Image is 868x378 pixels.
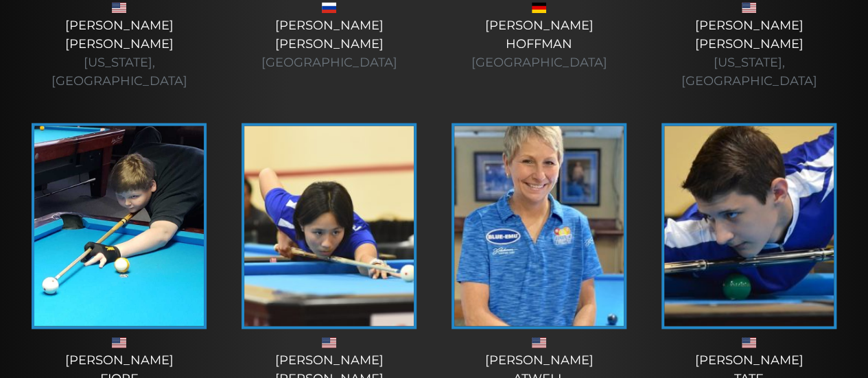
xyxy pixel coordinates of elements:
img: nick-fiore-e1549636259240.jpg [34,126,204,326]
div: [PERSON_NAME] [PERSON_NAME] [28,16,211,90]
img: atwell-e1552941695574-225x320.jpg [454,126,624,326]
div: [US_STATE], [GEOGRAPHIC_DATA] [658,53,841,90]
div: [GEOGRAPHIC_DATA] [238,53,421,71]
img: joey-tate-5-225x320.jpg [664,126,834,326]
div: [PERSON_NAME] [PERSON_NAME] [238,16,421,71]
img: Vivian2-225x320.jpg [244,126,414,326]
div: [US_STATE], [GEOGRAPHIC_DATA] [28,53,211,90]
div: [PERSON_NAME] [PERSON_NAME] [658,16,841,90]
div: [PERSON_NAME] Hoffman [448,16,631,71]
div: [GEOGRAPHIC_DATA] [448,53,631,71]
